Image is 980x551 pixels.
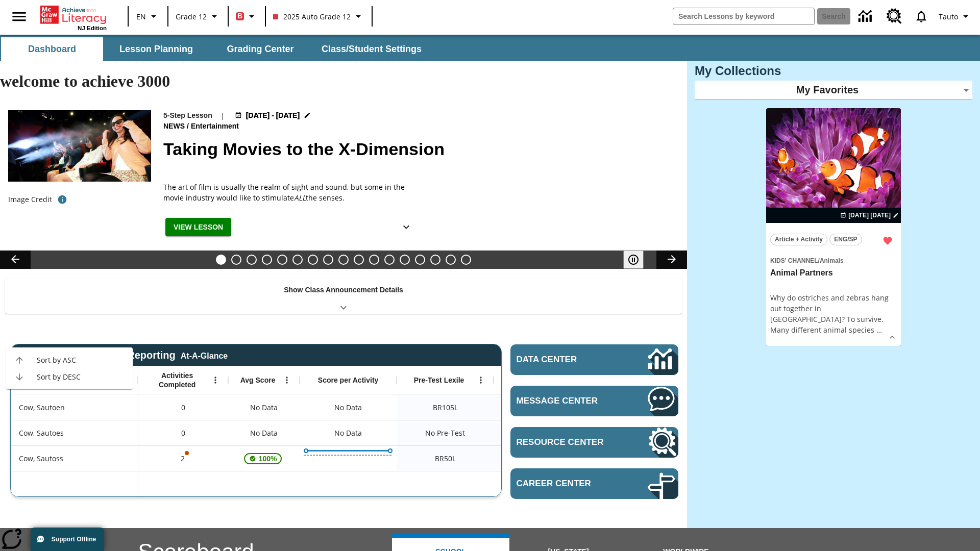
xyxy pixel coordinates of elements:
div: No Data, Cow, Sautoes [329,423,367,443]
em: ALL [294,193,306,203]
button: Photo credit: Photo by The Asahi Shimbun via Getty Images [52,190,72,209]
button: Slide 7 Solar Power to the People [308,255,318,265]
span: EN [136,11,146,22]
button: Article + Activity [770,234,827,245]
a: Career Center [510,468,678,499]
div: No Data, Cow, Sautoen [228,394,300,420]
a: Resource Center, Will open in new tab [510,427,678,458]
button: Slide 16 Point of View [446,255,456,265]
p: The art of film is usually the realm of sight and sound, but some in the movie industry would lik... [163,182,419,203]
button: Show Details [396,218,416,237]
p: 2 [180,453,187,464]
span: 0 [181,402,185,413]
span: Grade 12 [176,11,207,22]
h3: Animal Partners [770,268,897,279]
h2: Taking Movies to the X-Dimension [163,136,675,162]
span: NJ Edition [78,25,107,31]
button: Slide 11 Mixed Practice: Citing Evidence [369,255,379,265]
button: Open Menu [473,372,488,388]
div: Home [40,4,107,31]
button: Slide 4 Cars of the Future? [262,255,272,265]
span: [DATE] [DATE] [848,211,891,220]
span: Tauto [939,11,958,22]
span: Topic: Kids' Channel/Animals [770,255,897,266]
button: Slide 14 Between Two Worlds [415,255,425,265]
span: [DATE] - [DATE] [246,110,300,121]
button: Support Offline [31,528,104,551]
button: Slide 8 Attack of the Terrifying Tomatoes [323,255,333,265]
a: Data Center [510,344,678,375]
button: Remove from Favorites [878,232,897,250]
span: No Data [245,422,283,443]
button: Grade: Grade 12, Select a grade [171,7,225,26]
div: No Data, Cow, Sautoen [329,397,367,418]
a: Notifications [908,3,935,30]
span: 0 [181,428,185,438]
button: Language: EN, Select a language [132,7,164,26]
div: 0, Cow, Sautoes [138,420,228,445]
button: Jul 07 - Jun 30 Choose Dates [838,211,901,220]
span: | [220,110,225,121]
a: Resource Center, Will open in new tab [880,3,908,30]
button: Open Menu [208,372,223,388]
button: View Lesson [165,218,231,237]
button: Show Details [885,330,900,345]
span: … [876,325,882,335]
button: Class/Student Settings [313,37,430,61]
div: Pause [623,251,654,269]
p: Show Class Announcement Details [284,285,403,295]
div: Beginning reader 105 Lexile, ER, Based on the Lexile Reading measure, student is an Emerging Read... [494,394,591,420]
span: Pre-Test Lexile [414,375,464,385]
span: Career Center [517,479,617,489]
div: Student [11,366,138,394]
p: Image Credit [8,194,52,205]
button: Class: 2025 Auto Grade 12, Select your class [269,7,369,26]
ul: Student, Open Menu, [6,347,133,389]
span: News [163,121,187,132]
span: No Data [245,397,283,418]
button: Profile/Settings [935,7,976,26]
button: Slide 15 Hooray for Constitution Day! [430,255,440,265]
a: Message Center [510,386,678,416]
span: Sort by DESC [37,371,125,382]
button: Slide 5 Private! Keep Out! [277,255,287,265]
button: Slide 6 The Last Homesteaders [292,255,303,265]
span: No Pre-Test, Cow, Sautoes [425,428,465,438]
div: No Data, Cow, Sautoes [494,420,591,445]
span: Entertainment [191,121,241,132]
span: / [818,257,820,264]
button: Pause [623,251,644,269]
span: Cow, Sautoen [19,402,65,413]
div: My Favorites [695,81,972,100]
img: Panel in front of the seats sprays water mist to the happy audience at a 4DX-equipped theater. [8,110,151,182]
button: Slide 1 Taking Movies to the X-Dimension [216,255,226,265]
button: Grading Center [209,37,311,61]
span: B [237,10,242,22]
span: Article + Activity [775,234,823,245]
span: ENG/SP [834,234,857,245]
span: Cow, Sautoss [19,453,63,464]
a: Home [40,5,107,25]
div: Why do ostriches and zebras hang out together in [GEOGRAPHIC_DATA]? To survive. Many different an... [770,292,897,335]
span: Message Center [517,396,617,406]
button: Dashboard [1,37,103,61]
div: At-A-Glance [181,349,228,361]
div: lesson details [766,108,901,346]
button: ENG/SP [829,234,862,245]
span: Support Offline [52,536,96,543]
button: Slide 12 Pre-release lesson [384,255,395,265]
div: Show Class Announcement Details [5,279,682,314]
button: Aug 18 - Aug 24 Choose Dates [233,110,313,121]
span: 2025 Auto Grade 12 [273,11,351,22]
button: Open side menu [4,2,34,32]
div: 2, One or more Activity scores may be invalid., Cow, Sautoss [138,445,228,471]
div: 0, Cow, Sautoen [138,394,228,420]
span: Resource Center [517,437,617,447]
div: No Data, Cow, Sautoes [228,420,300,445]
span: Avg Score [240,375,276,385]
h3: My Collections [695,64,972,78]
span: Beginning reader 50 Lexile, Cow, Sautoss [435,453,456,464]
span: Animals [820,257,844,264]
input: search field [673,8,814,24]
